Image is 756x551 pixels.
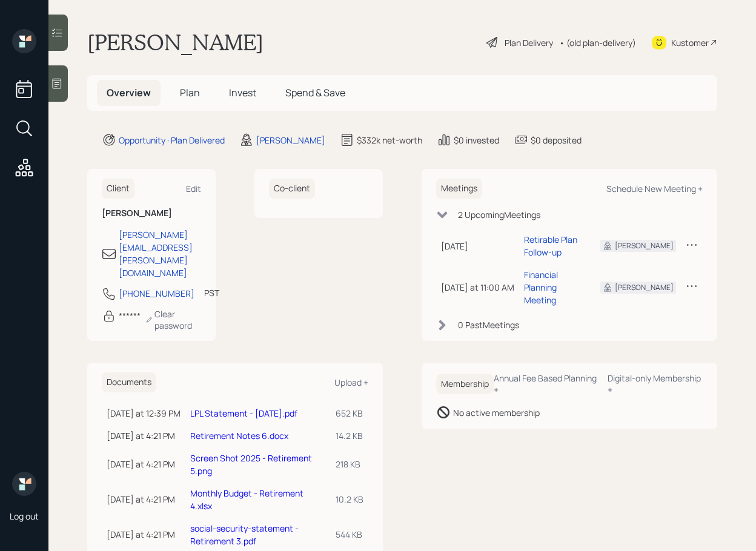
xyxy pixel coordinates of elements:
div: [DATE] at 4:21 PM [107,458,181,470]
div: [DATE] at 4:21 PM [107,429,181,442]
div: No active membership [453,406,540,419]
a: social-security-statement - Retirement 3.pdf [190,523,299,547]
div: Edit [186,183,201,194]
h6: Membership [436,374,494,394]
h6: [PERSON_NAME] [102,208,201,219]
div: • (old plan-delivery) [559,36,636,49]
div: 14.2 KB [336,429,363,442]
span: Invest [229,86,256,99]
h6: Meetings [436,179,482,199]
div: 218 KB [336,458,363,470]
div: [PERSON_NAME][EMAIL_ADDRESS][PERSON_NAME][DOMAIN_NAME] [119,228,201,279]
div: [PERSON_NAME] [256,134,325,147]
div: $0 deposited [531,134,582,147]
div: [DATE] [441,240,514,252]
div: [DATE] at 12:39 PM [107,407,181,420]
span: Plan [180,86,200,99]
a: Retirement Notes 6.docx [190,430,288,441]
div: [PERSON_NAME] [615,282,674,293]
div: Kustomer [671,36,709,49]
h6: Documents [102,372,156,392]
div: [PERSON_NAME] [615,240,674,251]
div: 652 KB [336,407,363,420]
span: Overview [107,86,151,99]
div: $0 invested [454,134,499,147]
div: Clear password [145,308,201,331]
div: 2 Upcoming Meeting s [458,208,540,221]
div: PST [204,286,219,299]
div: Financial Planning Meeting [524,268,581,306]
a: Monthly Budget - Retirement 4.xlsx [190,487,303,512]
div: 544 KB [336,528,363,541]
div: Log out [10,510,39,522]
div: Retirable Plan Follow-up [524,233,581,259]
div: Digital-only Membership + [608,372,703,395]
h1: [PERSON_NAME] [87,29,264,56]
h6: Co-client [269,179,315,199]
div: [DATE] at 4:21 PM [107,493,181,506]
div: Plan Delivery [505,36,553,49]
div: [DATE] at 11:00 AM [441,281,514,294]
div: 10.2 KB [336,493,363,506]
div: Annual Fee Based Planning + [494,372,598,395]
h6: Client [102,179,134,199]
div: $332k net-worth [357,134,422,147]
div: Schedule New Meeting + [606,183,703,194]
div: Opportunity · Plan Delivered [119,134,225,147]
a: LPL Statement - [DATE].pdf [190,407,297,419]
div: [DATE] at 4:21 PM [107,528,181,541]
img: retirable_logo.png [12,472,36,496]
span: Spend & Save [285,86,345,99]
div: [PHONE_NUMBER] [119,287,194,300]
div: Upload + [334,377,368,388]
a: Screen Shot 2025 - Retirement 5.png [190,452,312,477]
div: 0 Past Meeting s [458,318,519,331]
